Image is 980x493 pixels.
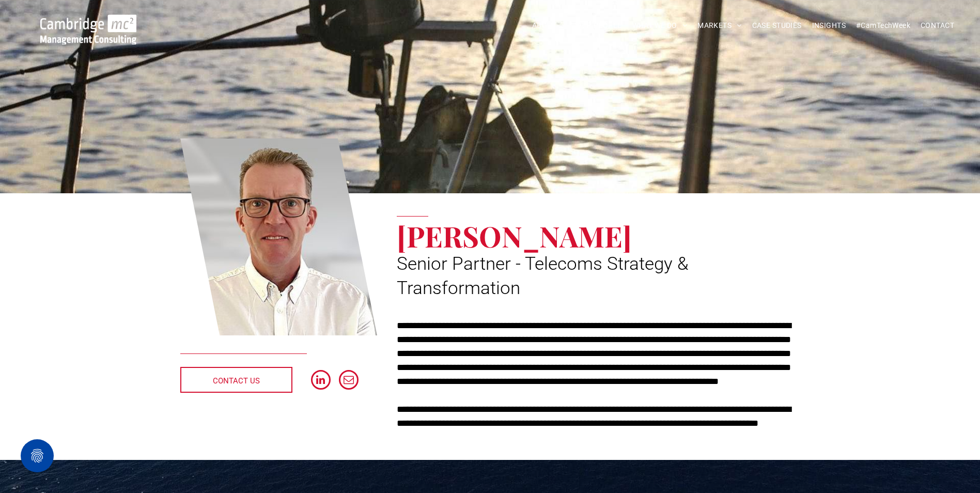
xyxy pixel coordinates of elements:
a: CONTACT US [180,367,292,393]
a: CONTACT [915,18,959,34]
a: MARKETS [692,18,746,34]
a: WHAT WE DO [627,18,693,34]
a: linkedin [311,370,331,392]
a: OUR PEOPLE [571,18,627,34]
a: INSIGHTS [807,18,851,34]
a: Clive Quantrill | Senior Partner - Telecoms Strategy [180,137,378,337]
a: ABOUT [527,18,572,34]
span: CONTACT US [213,368,260,394]
img: Cambridge MC Logo [40,14,136,44]
a: CASE STUDIES [747,18,807,34]
span: Senior Partner - Telecoms Strategy & Transformation [397,253,689,299]
span: [PERSON_NAME] [397,217,632,255]
a: #CamTechWeek [851,18,915,34]
a: Your Business Transformed | Cambridge Management Consulting [40,16,136,27]
a: email [339,370,359,392]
